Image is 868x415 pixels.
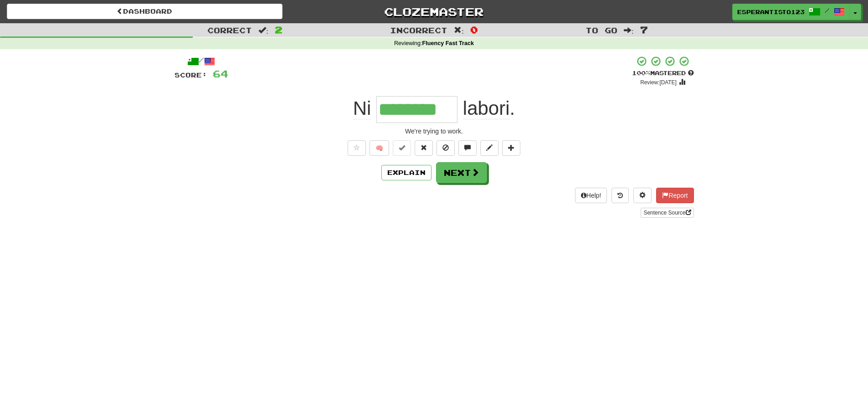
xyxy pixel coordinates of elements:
[437,140,455,156] button: Ignore sentence (alt+i)
[422,40,474,46] strong: Fluency Fast Track
[457,97,515,119] span: .
[641,208,693,218] a: Sentence Source
[825,7,829,14] span: /
[258,26,268,34] span: :
[454,26,464,34] span: :
[175,71,207,79] span: Score:
[640,79,677,86] small: Review: [DATE]
[7,4,282,19] a: Dashboard
[640,24,648,35] span: 7
[415,140,433,156] button: Reset to 0% Mastered (alt+r)
[296,4,572,20] a: Clozemaster
[213,68,228,79] span: 64
[611,188,629,203] button: Round history (alt+y)
[381,165,431,180] button: Explain
[586,26,617,35] span: To go
[732,4,850,20] a: esperantisto123 /
[632,69,650,77] span: 100 %
[393,140,411,156] button: Set this sentence to 100% Mastered (alt+m)
[624,26,634,34] span: :
[207,26,252,35] span: Correct
[575,188,607,203] button: Help!
[390,26,447,35] span: Incorrect
[502,140,520,156] button: Add to collection (alt+a)
[175,56,228,67] div: /
[436,162,487,183] button: Next
[463,97,510,119] span: labori
[632,69,694,77] div: Mastered
[656,188,693,203] button: Report
[175,127,694,136] div: We're trying to work.
[737,8,805,16] span: esperantisto123
[370,140,389,156] button: 🧠
[353,97,371,119] span: Ni
[348,140,366,156] button: Favorite sentence (alt+f)
[458,140,477,156] button: Discuss sentence (alt+u)
[480,140,498,156] button: Edit sentence (alt+d)
[275,24,282,35] span: 2
[470,24,478,35] span: 0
